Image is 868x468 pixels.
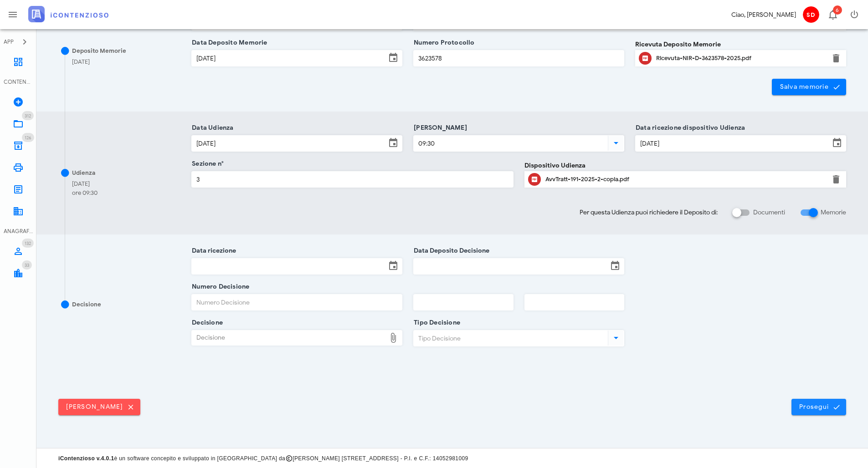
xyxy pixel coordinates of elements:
input: Numero Decisione [192,295,402,310]
label: Data Udienza [189,123,234,132]
div: Decisione [192,331,386,345]
label: [PERSON_NAME] [411,123,467,132]
button: Clicca per aprire un'anteprima del file o scaricarlo [639,52,652,65]
span: Per questa Udienza puoi richiedere il Deposito di: [580,208,718,217]
label: Memorie [821,208,846,217]
label: Sezione n° [189,159,224,168]
span: Distintivo [833,5,842,15]
span: Distintivo [22,133,34,142]
label: Data ricezione dispositivo Udienza [633,123,745,132]
span: Prosegui [799,403,839,411]
div: [DATE] [72,179,98,188]
input: Tipo Decisione [414,331,606,346]
label: Data Deposito Memorie [189,38,267,47]
button: Prosegui [791,399,846,415]
button: Salva memorie [772,79,846,95]
label: Documenti [753,208,785,217]
div: CONTENZIOSO [4,78,33,86]
span: 312 [25,113,31,119]
button: SD [800,4,822,25]
span: Distintivo [22,111,34,120]
label: Ricevuta Deposito Memorie [635,40,721,49]
input: Ora Udienza [414,136,606,151]
input: Numero Protocollo [414,51,624,66]
div: Udienza [72,168,95,178]
div: Clicca per aprire un'anteprima del file o scaricarlo [545,172,825,187]
div: Ciao, [PERSON_NAME] [731,10,796,20]
button: [PERSON_NAME] [58,399,140,415]
label: Numero Protocollo [411,38,475,47]
div: ore 09:30 [72,188,98,198]
label: Tipo Decisione [411,318,460,327]
label: Dispositivo Udienza [524,161,586,170]
span: [PERSON_NAME] [66,403,133,411]
div: AvvTratt-191-2025-2-copia.pdf [545,176,825,183]
div: [DATE] [72,57,90,66]
label: Numero Decisione [189,282,249,291]
button: Elimina [831,53,842,64]
div: Ricevuta-NIR-D-3623578-2025.pdf [656,55,825,62]
span: Distintivo [22,260,32,270]
img: logo-text-2x.png [28,6,108,22]
span: SD [803,6,819,23]
strong: iContenzioso v.4.0.1 [58,455,114,462]
span: 126 [25,135,31,141]
button: Clicca per aprire un'anteprima del file o scaricarlo [528,173,541,186]
div: Decisione [72,300,101,309]
span: Salva memorie [779,83,839,91]
span: 33 [25,262,29,268]
div: Clicca per aprire un'anteprima del file o scaricarlo [656,51,825,66]
input: Sezione n° [192,172,513,187]
div: ANAGRAFICA [4,227,33,235]
div: Deposito Memorie [72,46,126,56]
button: Elimina [831,174,842,185]
button: Distintivo [822,4,843,25]
span: Distintivo [22,239,34,248]
span: 132 [25,240,31,246]
label: Decisione [189,318,223,327]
